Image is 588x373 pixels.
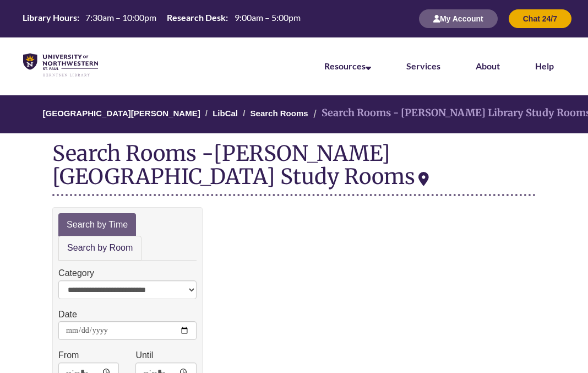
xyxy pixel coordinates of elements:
a: My Account [419,14,498,23]
img: UNWSP Library Logo [23,53,98,77]
span: 7:30am – 10:00pm [85,12,156,23]
a: Search Rooms [251,109,308,118]
a: LibCal [213,109,238,118]
div: [PERSON_NAME][GEOGRAPHIC_DATA] Study Rooms [52,140,429,190]
button: Chat 24/7 [509,9,571,28]
a: Chat 24/7 [509,14,571,23]
label: Category [58,266,94,280]
a: Search by Room [58,236,141,261]
span: 9:00am – 5:00pm [235,12,301,23]
label: From [58,348,79,363]
a: [GEOGRAPHIC_DATA][PERSON_NAME] [43,109,200,118]
a: Search by Time [58,213,136,237]
a: Help [535,61,554,71]
label: Until [135,348,153,363]
th: Research Desk: [162,12,230,24]
div: Search Rooms - [52,142,536,196]
a: Hours Today [18,12,304,26]
a: Resources [324,61,371,71]
a: Services [406,61,440,71]
table: Hours Today [18,12,304,25]
th: Library Hours: [18,12,81,24]
button: My Account [419,9,498,28]
a: About [476,61,500,71]
nav: Breadcrumb [52,95,536,133]
label: Date [58,307,77,322]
